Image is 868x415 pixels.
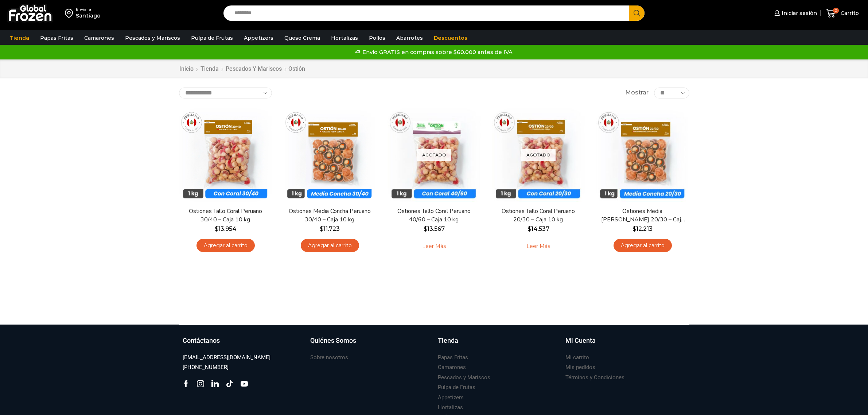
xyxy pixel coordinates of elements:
a: Quiénes Somos [310,336,431,353]
a: Camarones [81,31,118,45]
h3: Sobre nosotros [310,354,348,361]
a: Pulpa de Frutas [187,31,237,45]
span: Mostrar [625,89,649,97]
h3: Contáctanos [183,336,220,345]
a: Ostiones Media [PERSON_NAME] 20/30 – Caja 10 kg [600,207,684,224]
h3: Términos y Condiciones [565,374,624,381]
a: Iniciar sesión [772,6,817,20]
a: [PHONE_NUMBER] [183,362,229,372]
a: Mis pedidos [565,362,595,372]
a: Mi carrito [565,353,589,362]
a: Leé más sobre “Ostiones Tallo Coral Peruano 40/60 - Caja 10 kg” [411,239,457,254]
h3: Camarones [438,364,466,371]
span: $ [424,225,427,232]
h3: Pulpa de Frutas [438,384,475,391]
a: Hortalizas [327,31,362,45]
a: Queso Crema [281,31,324,45]
div: Enviar a [76,7,101,12]
a: Tienda [200,65,219,73]
a: Inicio [179,65,194,73]
h3: Quiénes Somos [310,336,356,345]
span: 0 [833,8,839,13]
a: Tienda [6,31,33,45]
a: Términos y Condiciones [565,373,624,383]
a: Contáctanos [183,336,303,353]
a: Pollos [365,31,389,45]
h3: Mi Cuenta [565,336,596,345]
h3: Mis pedidos [565,364,595,371]
nav: Breadcrumb [179,65,305,73]
a: Ostiones Tallo Coral Peruano 30/40 – Caja 10 kg [183,207,267,224]
h1: Ostión [288,65,305,72]
a: Pescados y Mariscos [225,65,282,73]
a: Descuentos [430,31,471,45]
h3: Pescados y Mariscos [438,374,490,381]
a: [EMAIL_ADDRESS][DOMAIN_NAME] [183,353,270,362]
h3: [PHONE_NUMBER] [183,364,229,371]
div: Santiago [76,12,101,19]
a: Pescados y Mariscos [121,31,184,45]
a: Pulpa de Frutas [438,383,475,392]
h3: Hortalizas [438,404,463,411]
a: Appetizers [240,31,277,45]
a: Papas Fritas [438,353,468,362]
h3: Appetizers [438,394,464,402]
a: Camarones [438,362,466,372]
bdi: 13.954 [215,225,237,232]
h3: Tienda [438,336,458,345]
bdi: 13.567 [424,225,445,232]
a: Pescados y Mariscos [438,373,490,383]
select: Pedido de la tienda [179,88,272,98]
p: Agotado [417,149,451,161]
a: Papas Fritas [36,31,77,45]
a: Hortalizas [438,403,463,412]
bdi: 12.213 [632,225,653,232]
a: Leé más sobre “Ostiones Tallo Coral Peruano 20/30 - Caja 10 kg” [515,239,561,254]
h3: [EMAIL_ADDRESS][DOMAIN_NAME] [183,354,270,361]
a: Mi Cuenta [565,336,686,353]
span: $ [215,225,218,232]
a: Agregar al carrito: “Ostiones Media Concha Peruano 30/40 - Caja 10 kg” [301,239,359,252]
a: Appetizers [438,393,464,403]
span: $ [320,225,323,232]
span: $ [528,225,531,232]
p: Agotado [521,149,556,161]
a: Ostiones Tallo Coral Peruano 40/60 – Caja 10 kg [392,207,476,224]
a: Ostiones Media Concha Peruano 30/40 – Caja 10 kg [288,207,371,224]
a: Sobre nosotros [310,353,348,362]
h3: Papas Fritas [438,354,468,361]
h3: Mi carrito [565,354,589,361]
span: Iniciar sesión [780,9,817,17]
a: Tienda [438,336,558,353]
a: Agregar al carrito: “Ostiones Tallo Coral Peruano 30/40 - Caja 10 kg” [196,239,255,252]
button: Search button [629,5,645,21]
bdi: 14.537 [528,225,549,232]
a: Ostiones Tallo Coral Peruano 20/30 – Caja 10 kg [496,207,580,224]
span: $ [632,225,636,232]
a: Abarrotes [393,31,427,45]
a: Agregar al carrito: “Ostiones Media Concha Peruano 20/30 - Caja 10 kg” [614,239,672,252]
a: 0 Carrito [824,5,861,22]
span: Carrito [839,9,859,17]
img: address-field-icon.svg [65,7,76,19]
bdi: 11.723 [320,225,340,232]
